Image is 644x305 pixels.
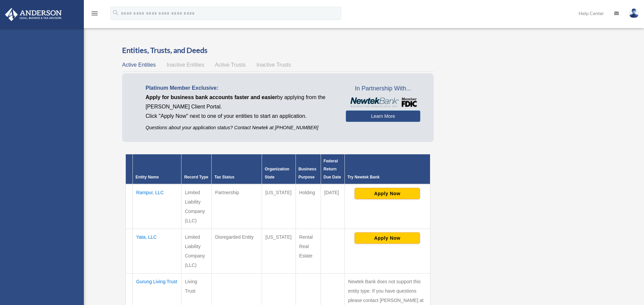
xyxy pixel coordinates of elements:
td: Rampur, LLC [133,184,181,229]
img: User Pic [629,8,639,18]
td: Limited Liability Company (LLC) [181,229,212,274]
td: Partnership [212,184,262,229]
th: Business Purpose [296,154,321,184]
span: Active Entities [122,62,156,68]
td: Disregarded Entity [212,229,262,274]
th: Organization State [262,154,296,184]
th: Federal Return Due Date [321,154,344,184]
span: Inactive Trusts [257,62,291,68]
img: NewtekBankLogoSM.png [349,97,417,107]
td: Holding [296,184,321,229]
i: menu [91,9,99,17]
a: Learn More [346,110,420,122]
td: Limited Liability Company (LLC) [181,184,212,229]
span: In Partnership With... [346,83,420,94]
p: by applying from the [PERSON_NAME] Client Portal. [146,93,336,111]
td: [DATE] [321,184,344,229]
span: Active Trusts [215,62,246,68]
p: Platinum Member Exclusive: [146,83,336,93]
td: Yata, LLC [133,229,181,274]
button: Apply Now [355,188,420,199]
div: Try Newtek Bank [347,173,427,181]
button: Apply Now [355,232,420,244]
td: [US_STATE] [262,229,296,274]
span: Inactive Entities [167,62,204,68]
h3: Entities, Trusts, and Deeds [122,45,434,56]
p: Click "Apply Now" next to one of your entities to start an application. [146,111,336,121]
i: search [112,9,119,16]
th: Entity Name [133,154,181,184]
img: Anderson Advisors Platinum Portal [3,8,64,21]
th: Tax Status [212,154,262,184]
span: Apply for business bank accounts faster and easier [146,94,277,100]
a: menu [91,12,99,17]
td: [US_STATE] [262,184,296,229]
p: Questions about your application status? Contact Newtek at [PHONE_NUMBER] [146,124,336,132]
td: Rental Real Estate [296,229,321,274]
th: Record Type [181,154,212,184]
